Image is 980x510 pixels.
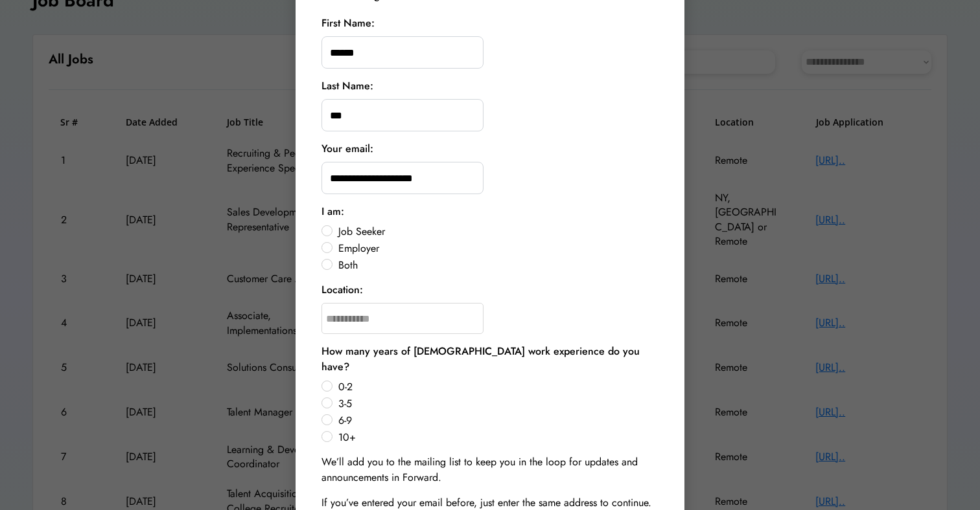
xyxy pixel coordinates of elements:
[334,416,659,426] label: 6-9
[321,454,659,485] div: We’ll add you to the mailing list to keep you in the loop for updates and announcements in Forward.
[334,382,659,392] label: 0-2
[321,204,344,219] div: I am:
[334,243,659,254] label: Employer
[334,227,659,237] label: Job Seeker
[321,282,363,298] div: Location:
[334,260,659,271] label: Both
[334,432,659,443] label: 10+
[321,16,375,31] div: First Name:
[321,78,373,94] div: Last Name:
[334,399,659,409] label: 3-5
[321,344,659,375] div: How many years of [DEMOGRAPHIC_DATA] work experience do you have?
[321,141,373,157] div: Your email:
